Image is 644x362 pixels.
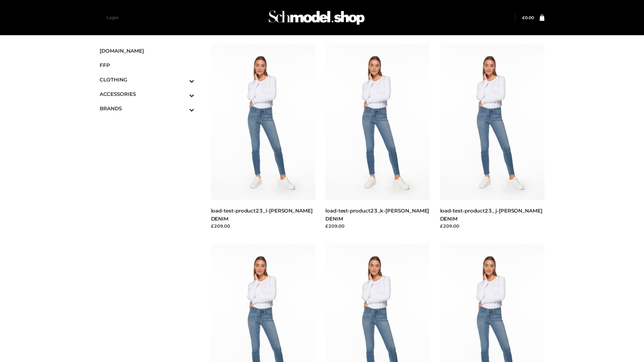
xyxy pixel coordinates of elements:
button: Toggle Submenu [171,72,194,87]
bdi: 0.00 [522,15,534,20]
span: ACCESSORIES [100,90,194,98]
a: load-test-product23_j-[PERSON_NAME] DENIM [440,207,542,222]
span: FFP [100,61,194,69]
button: Toggle Submenu [171,87,194,101]
div: £209.00 [211,223,316,229]
button: Toggle Submenu [171,101,194,116]
a: Login [107,15,118,20]
a: FFP [100,58,194,72]
a: [DOMAIN_NAME] [100,44,194,58]
a: £0.00 [522,15,534,20]
img: Schmodel Admin 964 [266,4,367,31]
a: BRANDSToggle Submenu [100,101,194,116]
div: £209.00 [440,223,545,229]
span: [DOMAIN_NAME] [100,47,194,55]
span: BRANDS [100,105,194,112]
span: £ [522,15,525,20]
a: load-test-product23_l-[PERSON_NAME] DENIM [211,207,313,222]
a: CLOTHINGToggle Submenu [100,72,194,87]
span: CLOTHING [100,76,194,83]
div: £209.00 [325,223,430,229]
a: load-test-product23_k-[PERSON_NAME] DENIM [325,207,429,222]
a: ACCESSORIESToggle Submenu [100,87,194,101]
